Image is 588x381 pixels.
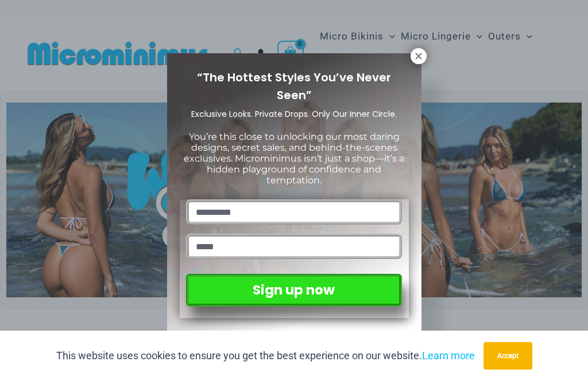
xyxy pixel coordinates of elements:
[191,108,397,120] span: Exclusive Looks. Private Drops. Only Our Inner Circle.
[197,69,391,103] span: “The Hottest Styles You’ve Never Seen”
[483,342,532,370] button: Accept
[56,347,475,364] p: This website uses cookies to ensure you get the best experience on our website.
[411,48,427,64] button: Close
[184,131,404,186] span: You’re this close to unlocking our most daring designs, secret sales, and behind-the-scenes exclu...
[186,274,401,307] button: Sign up now
[422,349,475,362] a: Learn more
